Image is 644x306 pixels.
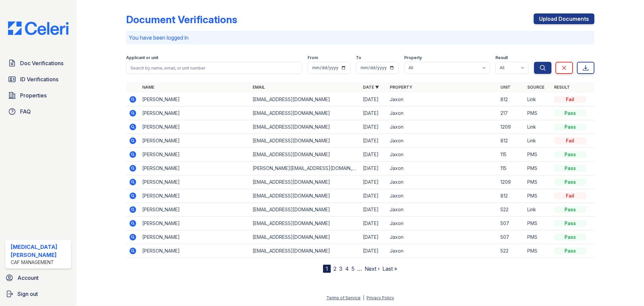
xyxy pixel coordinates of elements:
td: [EMAIL_ADDRESS][DOMAIN_NAME] [250,203,360,217]
td: [DATE] [360,120,387,134]
td: Jaxon [387,217,497,230]
td: [DATE] [360,148,387,162]
div: Pass [554,248,586,254]
td: 812 [498,189,525,203]
td: [PERSON_NAME][EMAIL_ADDRESS][DOMAIN_NAME] [250,162,360,175]
div: Fail [554,96,586,103]
span: Properties [20,91,47,99]
td: Jaxon [387,106,497,120]
a: Date ▼ [363,85,379,90]
td: 522 [498,203,525,217]
td: [PERSON_NAME] [140,203,250,217]
td: Link [525,203,551,217]
a: Terms of Service [326,295,361,300]
label: Applicant or unit [126,55,158,60]
span: Doc Verifications [20,59,63,67]
div: Pass [554,110,586,117]
td: PMS [525,106,551,120]
td: [EMAIL_ADDRESS][DOMAIN_NAME] [250,175,360,189]
td: [EMAIL_ADDRESS][DOMAIN_NAME] [250,148,360,162]
a: Name [142,85,154,90]
td: [EMAIL_ADDRESS][DOMAIN_NAME] [250,244,360,258]
td: [PERSON_NAME] [140,189,250,203]
div: Pass [554,220,586,227]
div: Pass [554,151,586,158]
td: [PERSON_NAME] [140,217,250,230]
td: Jaxon [387,175,497,189]
td: [EMAIL_ADDRESS][DOMAIN_NAME] [250,230,360,244]
td: [PERSON_NAME] [140,148,250,162]
div: Fail [554,192,586,199]
td: Jaxon [387,120,497,134]
a: Email [253,85,265,90]
td: 507 [498,217,525,230]
td: 1209 [498,175,525,189]
td: [DATE] [360,175,387,189]
td: [EMAIL_ADDRESS][DOMAIN_NAME] [250,217,360,230]
td: Link [525,134,551,148]
td: [PERSON_NAME] [140,120,250,134]
td: 115 [498,162,525,175]
a: 2 [333,265,336,272]
a: Properties [5,89,71,102]
div: Pass [554,206,586,213]
label: To [356,55,361,60]
td: [EMAIL_ADDRESS][DOMAIN_NAME] [250,106,360,120]
td: 507 [498,230,525,244]
label: Result [495,55,508,60]
label: Property [404,55,422,60]
td: [DATE] [360,134,387,148]
span: Sign out [17,290,38,298]
td: Jaxon [387,203,497,217]
td: [EMAIL_ADDRESS][DOMAIN_NAME] [250,93,360,106]
a: 4 [345,265,349,272]
td: Jaxon [387,148,497,162]
td: PMS [525,189,551,203]
span: ID Verifications [20,75,58,83]
div: Pass [554,124,586,130]
a: Doc Verifications [5,56,71,70]
td: [EMAIL_ADDRESS][DOMAIN_NAME] [250,189,360,203]
td: [EMAIL_ADDRESS][DOMAIN_NAME] [250,120,360,134]
td: Jaxon [387,244,497,258]
td: [DATE] [360,203,387,217]
div: [MEDICAL_DATA][PERSON_NAME] [11,243,68,259]
a: Last » [382,265,397,272]
td: 217 [498,106,525,120]
div: Pass [554,234,586,241]
td: [PERSON_NAME] [140,244,250,258]
td: PMS [525,230,551,244]
td: Jaxon [387,93,497,106]
div: Pass [554,165,586,172]
div: Document Verifications [126,13,237,26]
div: | [363,295,364,300]
div: 1 [323,265,331,273]
a: 3 [339,265,342,272]
td: 115 [498,148,525,162]
td: [PERSON_NAME] [140,162,250,175]
td: [PERSON_NAME] [140,93,250,106]
td: [PERSON_NAME] [140,134,250,148]
label: From [308,55,318,60]
td: [DATE] [360,162,387,175]
a: Property [390,85,412,90]
a: Unit [500,85,511,90]
span: … [357,265,362,273]
td: PMS [525,175,551,189]
a: FAQ [5,105,71,118]
td: [EMAIL_ADDRESS][DOMAIN_NAME] [250,134,360,148]
td: Jaxon [387,162,497,175]
td: PMS [525,162,551,175]
td: Link [525,93,551,106]
td: Jaxon [387,230,497,244]
a: Result [554,85,570,90]
div: CAF Management [11,259,68,266]
td: [DATE] [360,230,387,244]
td: Jaxon [387,134,497,148]
a: Privacy Policy [367,295,394,300]
span: Account [17,274,39,282]
td: 812 [498,93,525,106]
a: Sign out [3,287,74,301]
span: FAQ [20,107,31,116]
td: Link [525,120,551,134]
